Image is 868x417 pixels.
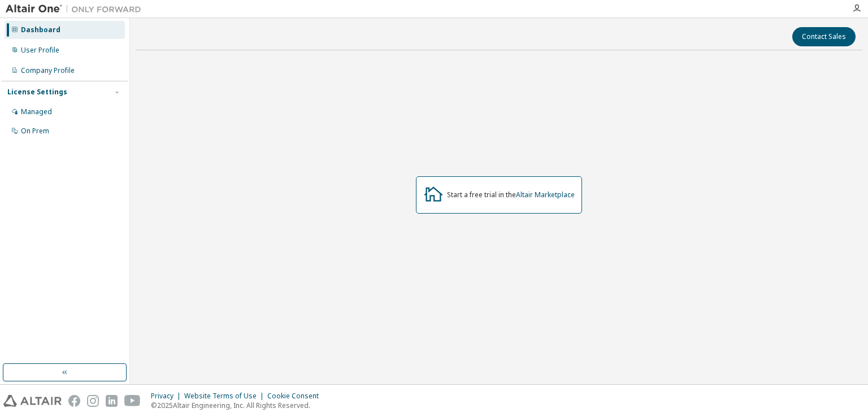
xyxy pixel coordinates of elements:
[106,395,118,407] img: linkedin.svg
[6,3,147,15] img: Altair One
[21,107,52,116] div: Managed
[21,46,59,55] div: User Profile
[21,66,75,75] div: Company Profile
[151,392,184,401] div: Privacy
[184,392,267,401] div: Website Terms of Use
[3,395,62,407] img: altair_logo.svg
[21,25,60,34] div: Dashboard
[7,88,67,97] div: License Settings
[447,190,575,199] div: Start a free trial in the
[792,27,856,46] button: Contact Sales
[151,401,325,410] p: © 2025 Altair Engineering, Inc. All Rights Reserved.
[267,392,325,401] div: Cookie Consent
[124,395,141,407] img: youtube.svg
[68,395,80,407] img: facebook.svg
[516,190,575,199] a: Altair Marketplace
[21,127,49,136] div: On Prem
[87,395,99,407] img: instagram.svg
